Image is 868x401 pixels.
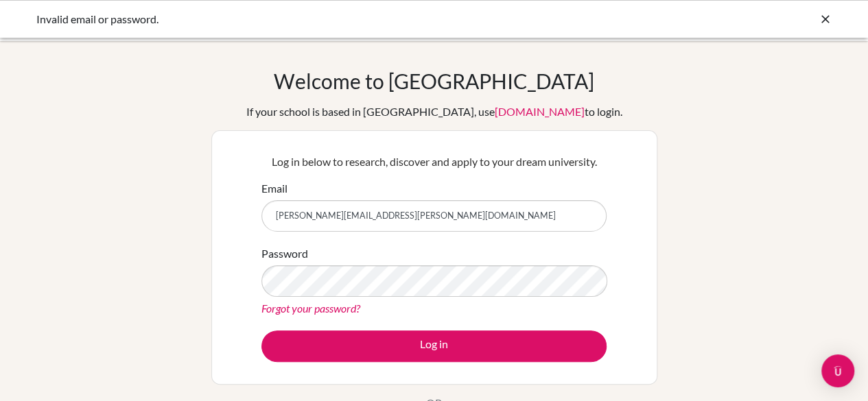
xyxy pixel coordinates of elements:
label: Email [261,180,288,197]
a: Forgot your password? [261,302,360,315]
label: Password [261,245,308,262]
h1: Welcome to [GEOGRAPHIC_DATA] [274,69,594,93]
div: If your school is based in [GEOGRAPHIC_DATA], use to login. [246,104,622,120]
button: Log in [261,330,607,362]
p: Log in below to research, discover and apply to your dream university. [261,154,607,170]
a: [DOMAIN_NAME] [495,105,585,118]
div: Invalid email or password. [36,11,626,27]
div: Open Intercom Messenger [821,354,854,387]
